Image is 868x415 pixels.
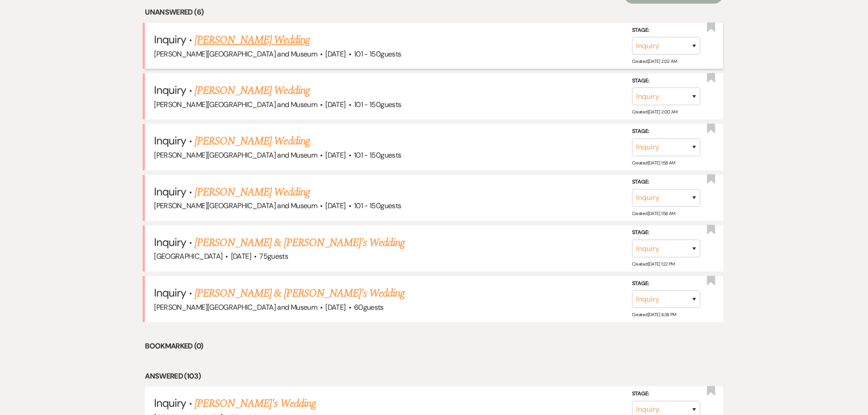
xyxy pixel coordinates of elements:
a: [PERSON_NAME] Wedding [195,133,310,149]
a: [PERSON_NAME] Wedding [195,82,310,99]
span: [DATE] [325,100,345,109]
a: [PERSON_NAME] & [PERSON_NAME]'s Wedding [195,235,405,251]
span: [DATE] [325,49,345,59]
span: [DATE] [325,302,345,312]
span: Created: [DATE] 1:58 AM [632,210,675,216]
label: Stage: [632,177,700,187]
span: [GEOGRAPHIC_DATA] [154,251,222,261]
li: Answered (103) [145,370,723,382]
span: Inquiry [154,184,186,199]
label: Stage: [632,26,700,36]
span: Created: [DATE] 1:58 AM [632,160,675,166]
label: Stage: [632,389,700,399]
span: [DATE] [325,201,345,210]
span: 101 - 150 guests [354,150,401,160]
span: [DATE] [231,251,251,261]
span: Inquiry [154,133,186,148]
span: 75 guests [259,251,288,261]
span: 101 - 150 guests [354,201,401,210]
li: Unanswered (6) [145,6,723,18]
span: Created: [DATE] 2:00 AM [632,109,678,115]
span: [PERSON_NAME][GEOGRAPHIC_DATA] and Museum [154,302,317,312]
span: Inquiry [154,286,186,300]
span: Inquiry [154,235,186,249]
span: Inquiry [154,83,186,97]
a: [PERSON_NAME]'s Wedding [195,395,316,412]
span: Inquiry [154,396,186,410]
a: [PERSON_NAME] & [PERSON_NAME]'s Wedding [195,285,405,302]
span: Inquiry [154,32,186,46]
label: Stage: [632,279,700,289]
span: 101 - 150 guests [354,100,401,109]
label: Stage: [632,127,700,137]
span: 60 guests [354,302,384,312]
span: [PERSON_NAME][GEOGRAPHIC_DATA] and Museum [154,201,317,210]
span: [PERSON_NAME][GEOGRAPHIC_DATA] and Museum [154,100,317,109]
span: 101 - 150 guests [354,49,401,59]
span: Created: [DATE] 1:22 PM [632,261,675,267]
a: [PERSON_NAME] Wedding [195,32,310,48]
a: [PERSON_NAME] Wedding [195,184,310,200]
li: Bookmarked (0) [145,340,723,352]
label: Stage: [632,76,700,86]
span: [DATE] [325,150,345,160]
span: Created: [DATE] 2:02 AM [632,58,677,64]
span: [PERSON_NAME][GEOGRAPHIC_DATA] and Museum [154,49,317,59]
label: Stage: [632,228,700,238]
span: Created: [DATE] 8:38 PM [632,312,676,318]
span: [PERSON_NAME][GEOGRAPHIC_DATA] and Museum [154,150,317,160]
